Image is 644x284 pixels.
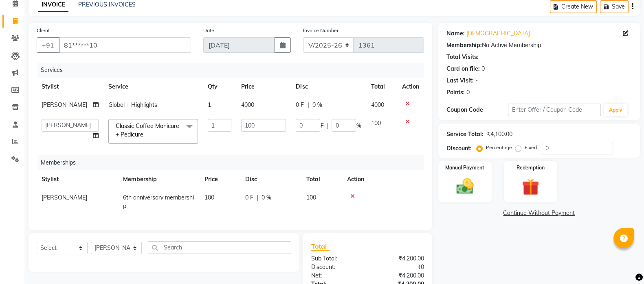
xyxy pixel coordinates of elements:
div: 0 [481,65,485,73]
a: [DEMOGRAPHIC_DATA] [466,29,530,38]
div: 0 [466,88,470,97]
input: Enter Offer / Coupon Code [508,104,601,116]
div: No Active Membership [446,41,632,50]
div: Points: [446,88,465,97]
div: Coupon Code [446,106,508,114]
span: % [356,121,361,130]
a: x [143,131,147,138]
img: _gift.svg [517,176,544,197]
div: Last Visit: [446,76,474,85]
label: Client [37,27,50,34]
div: ₹4,200.00 [367,254,430,263]
th: Action [342,170,424,189]
span: 0 % [262,193,271,202]
span: | [307,101,309,109]
th: Service [103,78,203,96]
span: 100 [306,194,316,201]
span: | [257,193,258,202]
th: Price [236,78,291,96]
button: +91 [37,37,59,53]
input: Search by Name/Mobile/Email/Code [59,37,191,53]
button: Save [600,0,629,13]
div: Total Visits: [446,53,479,61]
th: Total [301,170,342,189]
th: Price [200,170,240,189]
span: F [320,121,323,130]
div: Card on file: [446,65,480,73]
span: 0 % [312,101,322,109]
label: Manual Payment [445,164,484,171]
div: Services [37,63,430,78]
div: Memberships [37,155,430,170]
span: 4000 [371,101,384,108]
th: Stylist [37,78,103,96]
span: 4000 [241,101,254,108]
span: [PERSON_NAME] [42,194,87,201]
th: Action [397,78,424,96]
label: Invoice Number [303,27,338,34]
img: _cash.svg [451,176,479,196]
div: ₹4,100.00 [487,130,512,139]
label: Date [203,27,214,34]
div: Discount: [446,144,472,153]
div: ₹0 [367,263,430,271]
div: Service Total: [446,130,484,139]
span: Total [311,242,330,251]
div: Name: [446,29,465,38]
button: Apply [604,104,627,116]
label: Fixed [525,144,537,151]
span: 0 F [245,193,253,202]
span: | [327,121,328,130]
a: PREVIOUS INVOICES [78,1,136,8]
div: Sub Total: [305,254,367,263]
span: Classic Coffee Manicure + Pedicure [116,122,179,138]
span: 100 [204,194,214,201]
label: Percentage [486,144,512,151]
input: Search [148,241,291,254]
th: Disc [291,78,366,96]
div: Discount: [305,263,367,271]
span: 0 F [296,101,304,109]
span: 100 [371,119,380,127]
th: Membership [118,170,200,189]
th: Disc [240,170,301,189]
th: Stylist [37,170,118,189]
a: Continue Without Payment [440,209,638,217]
span: [PERSON_NAME] [42,101,87,108]
button: Create New [550,0,597,13]
div: - [475,76,478,85]
span: 1 [208,101,211,108]
div: Net: [305,271,367,280]
div: ₹4,200.00 [367,271,430,280]
div: Membership: [446,41,482,50]
span: Global + Highlights [108,101,157,108]
th: Total [366,78,397,96]
span: 6th anniversary membership [123,194,194,210]
label: Redemption [517,164,545,171]
th: Qty [203,78,236,96]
